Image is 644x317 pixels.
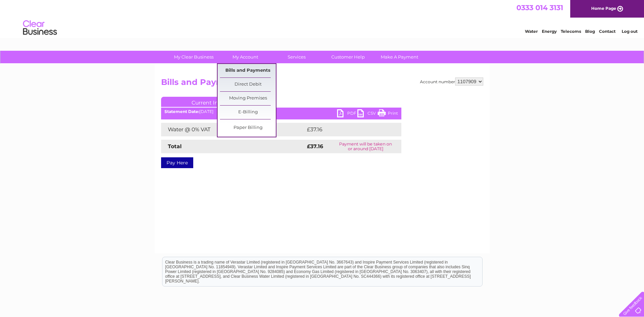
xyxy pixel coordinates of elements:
a: CSV [357,109,378,119]
a: Bills and Payments [220,64,276,77]
a: E-Billing [220,106,276,119]
a: Direct Debit [220,78,276,91]
a: Services [269,51,325,63]
div: Account number [420,77,483,86]
a: Current Invoice [161,97,263,107]
div: [DATE] [161,109,401,114]
a: Blog [585,29,595,34]
a: Make A Payment [372,51,427,63]
a: Energy [542,29,557,34]
strong: Total [168,143,182,150]
a: Contact [599,29,616,34]
a: Print [378,109,398,119]
a: Paper Billing [220,121,276,135]
a: My Clear Business [166,51,222,63]
a: Customer Help [320,51,376,63]
a: Moving Premises [220,92,276,105]
td: Water @ 0% VAT [161,123,305,136]
td: £37.16 [305,123,387,136]
a: Pay Here [161,157,193,168]
a: PDF [337,109,357,119]
a: 0333 014 3131 [516,3,563,12]
td: Payment will be taken on or around [DATE] [330,140,401,153]
a: Log out [622,29,638,34]
img: logo.png [23,18,57,38]
div: Clear Business is a trading name of Verastar Limited (registered in [GEOGRAPHIC_DATA] No. 3667643... [162,4,482,33]
h2: Bills and Payments [161,77,483,90]
strong: £37.16 [307,143,323,150]
b: Statement Date: [164,109,199,114]
a: My Account [217,51,273,63]
a: Water [525,29,538,34]
a: Telecoms [561,29,581,34]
